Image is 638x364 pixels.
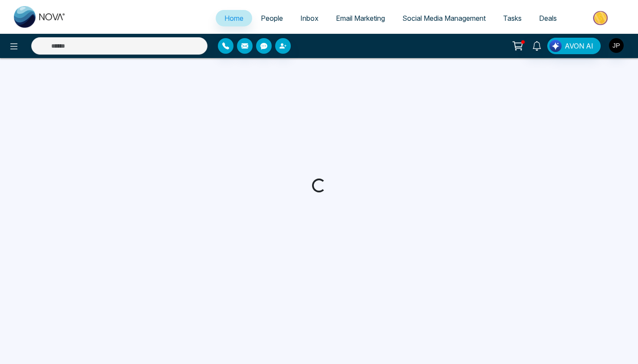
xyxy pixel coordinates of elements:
span: Deals [539,14,557,23]
span: Home [224,14,243,23]
img: Lead Flow [549,40,562,52]
img: Market-place.gif [570,8,633,28]
span: Inbox [300,14,319,23]
a: Email Marketing [327,10,394,26]
a: People [252,10,292,26]
img: User Avatar [609,38,624,53]
span: People [261,14,283,23]
a: Tasks [494,10,530,26]
a: Deals [530,10,566,26]
span: Email Marketing [336,14,385,23]
a: Inbox [292,10,327,26]
a: Social Media Management [394,10,494,26]
a: Home [216,10,252,26]
span: Social Media Management [402,14,486,23]
img: Nova CRM Logo [14,6,66,28]
span: Tasks [503,14,522,23]
button: AVON AI [547,38,601,54]
span: AVON AI [565,41,593,51]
